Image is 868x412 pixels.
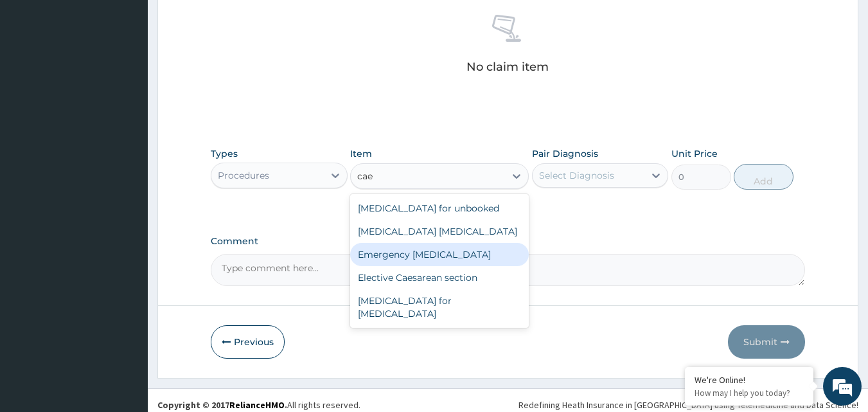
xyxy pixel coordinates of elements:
p: No claim item [466,60,549,73]
div: [MEDICAL_DATA] for [MEDICAL_DATA] [350,289,529,325]
div: [MEDICAL_DATA] [MEDICAL_DATA] [350,220,529,243]
button: Submit [728,325,805,359]
div: Emergency [MEDICAL_DATA] [350,243,529,266]
div: We're Online! [695,374,804,386]
div: Chat with us now [67,72,216,89]
div: Procedures [218,169,269,182]
label: Comment [211,236,806,247]
a: RelianceHMO [229,399,285,411]
div: Select Diagnosis [539,169,614,182]
label: Item [350,147,372,160]
button: Previous [211,325,285,359]
p: How may I help you today? [695,388,804,399]
div: [MEDICAL_DATA] for unbooked [350,197,529,220]
textarea: Type your message and hit 'Enter' [6,275,245,320]
strong: Copyright © 2017 . [157,399,287,411]
span: We're online! [75,124,177,254]
div: Elective Caesarean section [350,266,529,289]
label: Pair Diagnosis [532,147,598,160]
button: Add [734,164,793,190]
div: Minimize live chat window [211,6,242,37]
img: d_794563401_company_1708531726252_794563401 [24,64,52,96]
label: Types [211,148,238,159]
label: Unit Price [671,147,718,160]
div: Redefining Heath Insurance in [GEOGRAPHIC_DATA] using Telemedicine and Data Science! [518,399,858,411]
